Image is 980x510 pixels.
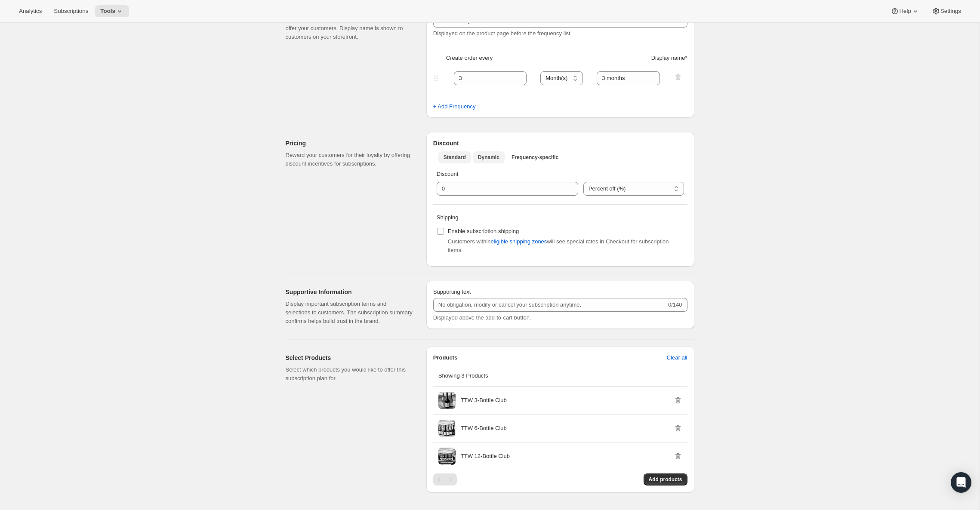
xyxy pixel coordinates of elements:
input: 10 [437,182,565,196]
button: Settings [927,5,966,17]
button: eligible shipping zones [486,235,552,249]
p: Select which products you would like to offer this subscription plan for. [286,366,413,383]
span: Showing 3 Products [438,372,488,379]
div: Open Intercom Messenger [951,472,971,493]
input: No obligation, modify or cancel your subscription anytime. [433,298,666,312]
p: TTW 12-Bottle Club [461,452,510,461]
h2: Select Products [286,353,413,362]
span: Help [899,8,911,15]
p: Display important subscription terms and selections to customers. The subscription summary confir... [286,300,413,326]
p: TTW 6-Bottle Club [461,424,507,433]
span: Displayed on the product page before the frequency list [433,30,570,37]
span: Tools [100,8,115,15]
span: Supporting text [433,289,471,295]
span: Frequency-specific [512,154,558,161]
button: Tools [95,5,129,17]
img: TTW 12-Bottle Club [438,448,456,465]
span: Customers within will see special rates in Checkout for subscription items. [448,238,669,253]
p: Specify the frequency options you would like to offer your customers. Display name is shown to cu... [286,15,413,41]
span: Displayed above the add-to-cart button. [433,314,531,321]
span: Clear all [667,353,687,362]
button: Add products [644,473,687,485]
span: Display name * [651,54,687,62]
p: TTW 3-Bottle Club [461,396,507,405]
span: Standard [444,154,466,161]
span: eligible shipping zones [491,237,547,246]
input: 1 month [597,71,660,85]
button: Help [885,5,925,17]
img: TTW 6-Bottle Club [438,420,455,437]
p: Products [433,353,457,362]
button: Analytics [14,5,47,17]
button: Subscriptions [49,5,93,17]
p: Discount [437,170,684,178]
p: Reward your customers for their loyalty by offering discount incentives for subscriptions. [286,151,413,168]
img: TTW 3-Bottle Club [438,392,456,409]
h2: Supportive Information [286,288,413,296]
button: Clear all [662,351,693,365]
span: Analytics [19,8,42,15]
span: Settings [940,8,961,15]
span: Enable subscription shipping [448,228,519,234]
h2: Discount [433,139,687,147]
p: Shipping [437,213,684,222]
span: Create order every [446,54,493,62]
span: Subscriptions [54,8,88,15]
h2: Pricing [286,139,413,147]
span: Dynamic [478,154,499,161]
button: + Add Frequency [428,100,481,114]
span: + Add Frequency [433,102,476,111]
nav: Pagination [433,473,457,485]
span: Add products [649,476,682,483]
